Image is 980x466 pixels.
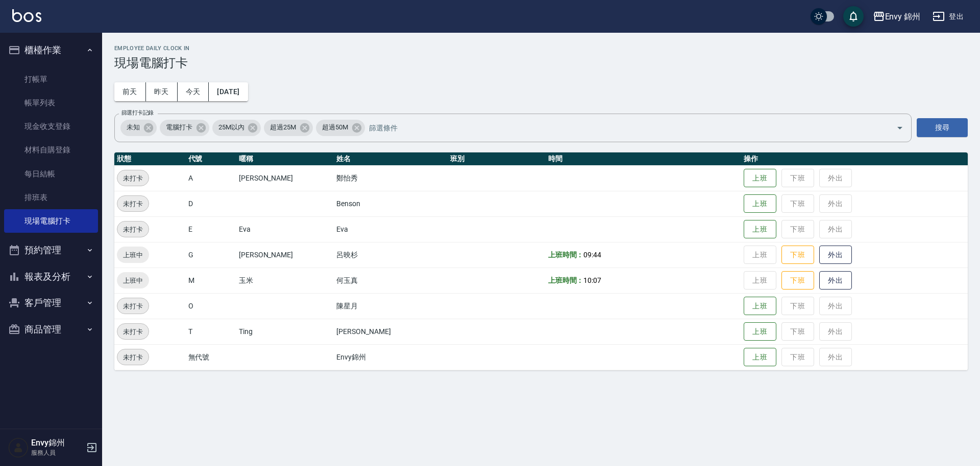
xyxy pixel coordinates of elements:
[548,251,584,259] b: 上班時間：
[264,120,313,136] div: 超過25M
[885,10,921,23] div: Envy 錦州
[120,122,146,132] span: 未知
[448,152,546,166] th: 班別
[548,276,584,284] b: 上班時間：
[236,319,334,344] td: Ting
[236,165,334,191] td: [PERSON_NAME]
[186,293,236,319] td: O
[928,7,968,26] button: 登出
[186,242,236,268] td: G
[117,326,149,337] span: 未打卡
[4,162,98,186] a: 每日結帳
[236,268,334,293] td: 玉米
[4,68,98,91] a: 打帳單
[781,271,814,290] button: 下班
[31,438,83,448] h5: Envy錦州
[121,109,154,117] label: 篩選打卡記錄
[186,268,236,293] td: M
[186,152,236,166] th: 代號
[4,186,98,209] a: 排班表
[212,122,251,132] span: 25M以內
[4,237,98,263] button: 預約管理
[4,91,98,115] a: 帳單列表
[334,165,448,191] td: 鄭怡秀
[4,115,98,138] a: 現金收支登錄
[117,352,149,363] span: 未打卡
[334,191,448,216] td: Benson
[117,224,149,235] span: 未打卡
[117,198,149,209] span: 未打卡
[744,194,776,213] button: 上班
[209,82,248,101] button: [DATE]
[117,275,149,286] span: 上班中
[334,344,448,370] td: Envy錦州
[186,216,236,242] td: E
[186,165,236,191] td: A
[114,56,968,70] h3: 現場電腦打卡
[186,319,236,344] td: T
[212,120,261,136] div: 25M以內
[4,316,98,343] button: 商品管理
[334,216,448,242] td: Eva
[819,246,852,264] button: 外出
[160,120,209,136] div: 電腦打卡
[117,250,149,260] span: 上班中
[178,82,209,101] button: 今天
[4,138,98,162] a: 材料自購登錄
[146,82,178,101] button: 昨天
[334,293,448,319] td: 陳星月
[186,344,236,370] td: 無代號
[186,191,236,216] td: D
[316,120,365,136] div: 超過50M
[819,271,852,290] button: 外出
[4,263,98,290] button: 報表及分析
[117,301,149,312] span: 未打卡
[236,152,334,166] th: 暱稱
[744,297,776,316] button: 上班
[744,169,776,188] button: 上班
[741,152,968,166] th: 操作
[583,251,601,259] span: 09:44
[744,348,776,367] button: 上班
[236,242,334,268] td: [PERSON_NAME]
[334,152,448,166] th: 姓名
[236,216,334,242] td: Eva
[869,6,925,27] button: Envy 錦州
[4,290,98,316] button: 客戶管理
[546,152,741,166] th: 時間
[31,448,83,457] p: 服務人員
[917,118,968,137] button: 搜尋
[583,276,601,284] span: 10:07
[120,120,157,136] div: 未知
[12,9,41,22] img: Logo
[114,82,146,101] button: 前天
[264,122,302,132] span: 超過25M
[4,37,98,63] button: 櫃檯作業
[4,209,98,233] a: 現場電腦打卡
[114,152,186,166] th: 狀態
[117,173,149,184] span: 未打卡
[114,45,968,52] h2: Employee Daily Clock In
[843,6,864,27] button: save
[744,220,776,239] button: 上班
[366,119,878,137] input: 篩選條件
[334,268,448,293] td: 何玉真
[334,242,448,268] td: 呂映杉
[160,122,199,132] span: 電腦打卡
[316,122,354,132] span: 超過50M
[334,319,448,344] td: [PERSON_NAME]
[892,120,908,136] button: Open
[781,246,814,264] button: 下班
[8,437,29,458] img: Person
[744,322,776,341] button: 上班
